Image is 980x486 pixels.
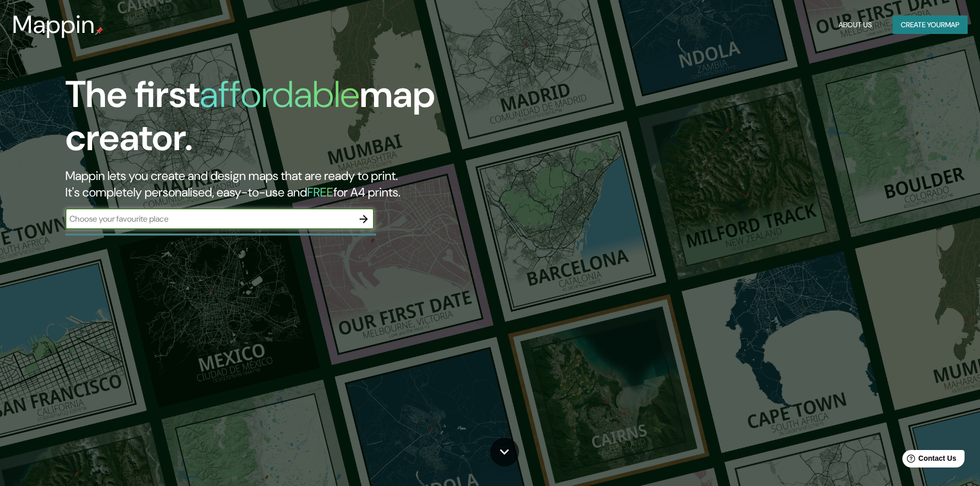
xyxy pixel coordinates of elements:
h5: FREE [307,184,333,200]
iframe: Help widget launcher [888,446,969,475]
img: mappin-pin [95,27,103,35]
h1: affordable [200,70,360,118]
h1: The first map creator. [65,73,556,168]
h2: Mappin lets you create and design maps that are ready to print. It's completely personalised, eas... [65,168,556,201]
input: Choose your favourite place [65,213,353,225]
button: Create yourmap [893,15,968,34]
h3: Mappin [12,10,95,39]
button: About Us [834,15,876,34]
